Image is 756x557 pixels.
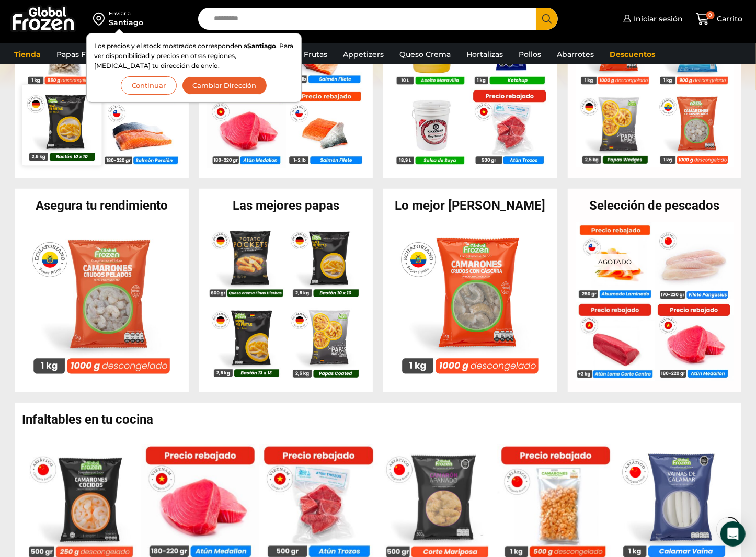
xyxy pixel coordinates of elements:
a: 0 Carrito [693,7,746,31]
p: Agotado [591,254,639,270]
h2: Selección de pescados [568,199,742,212]
span: Carrito [715,14,743,24]
h2: Infaltables en tu cocina [22,413,741,426]
a: Tienda [9,44,46,64]
strong: Santiago [247,42,276,50]
a: Papas Fritas [51,44,107,64]
img: address-field-icon.svg [93,10,109,28]
a: Queso Crema [394,44,456,64]
div: Santiago [109,17,143,28]
span: Iniciar sesión [631,14,683,24]
h2: Las mejores papas [199,199,373,212]
span: 0 [706,11,715,19]
button: Continuar [121,76,177,95]
button: Search button [536,8,558,30]
a: Appetizers [338,44,389,64]
div: Open Intercom Messenger [720,521,746,547]
button: Cambiar Dirección [182,76,268,95]
p: Los precios y el stock mostrados corresponden a . Para ver disponibilidad y precios en otras regi... [94,41,294,71]
div: Enviar a [109,10,143,17]
h2: Lo mejor [PERSON_NAME] [383,199,557,212]
a: Pollos [513,44,546,64]
a: Descuentos [604,44,660,64]
a: Iniciar sesión [621,8,683,29]
a: Hortalizas [461,44,508,64]
a: Abarrotes [552,44,599,64]
h2: Asegura tu rendimiento [15,199,189,212]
